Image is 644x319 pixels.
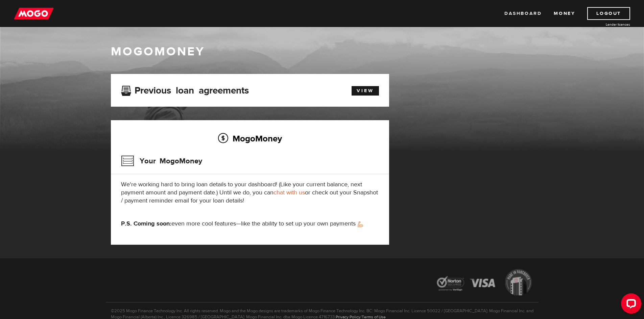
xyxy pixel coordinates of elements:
a: Dashboard [504,7,542,20]
p: We're working hard to bring loan details to your dashboard! (Like your current balance, next paym... [121,181,379,205]
h2: MogoMoney [121,131,379,145]
a: View [352,86,379,96]
strong: P.S. Coming soon: [121,220,171,228]
p: even more cool features—like the ability to set up your own payments [121,220,379,228]
a: Money [554,7,575,20]
img: mogo_logo-11ee424be714fa7cbb0f0f49df9e16ec.png [14,7,54,20]
a: chat with us [273,189,305,196]
img: legal-icons-92a2ffecb4d32d839781d1b4e4802d7b.png [430,264,539,302]
a: Logout [587,7,630,20]
a: Lender licences [579,22,630,27]
h3: Previous loan agreements [121,85,249,94]
h1: MogoMoney [111,45,533,59]
img: strong arm emoji [358,221,363,227]
iframe: LiveChat chat widget [616,291,644,319]
h3: Your MogoMoney [121,152,202,170]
